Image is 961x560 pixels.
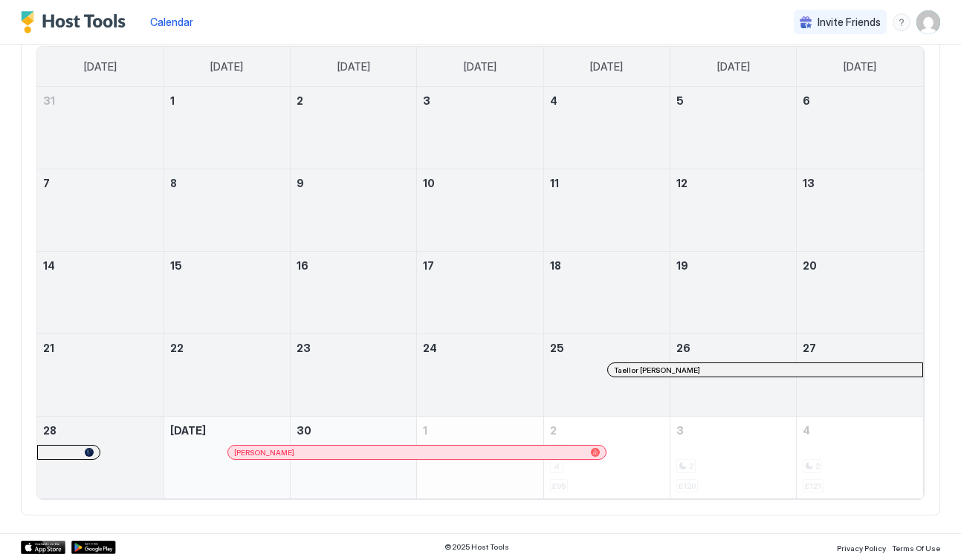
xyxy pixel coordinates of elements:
[170,259,182,272] span: 15
[892,544,940,553] span: Terms Of Use
[37,87,164,169] td: August 31, 2025
[550,259,561,272] span: 18
[291,417,416,444] a: September 30, 2025
[170,424,206,437] span: [DATE]
[544,417,670,444] a: October 2, 2025
[550,94,557,107] span: 4
[797,417,923,444] a: October 4, 2025
[670,87,796,169] td: September 5, 2025
[21,11,132,33] div: Host Tools Logo
[423,94,430,107] span: 3
[297,259,308,272] span: 16
[164,252,290,279] a: September 15, 2025
[892,539,940,555] a: Terms Of Use
[323,47,385,87] a: Tuesday
[417,334,543,417] td: September 24, 2025
[550,177,559,189] span: 11
[550,342,564,354] span: 25
[291,417,417,499] td: September 30, 2025
[297,342,311,354] span: 23
[423,177,435,189] span: 10
[164,87,290,169] td: September 1, 2025
[71,541,116,554] a: Google Play Store
[818,16,881,29] span: Invite Friends
[717,60,750,74] span: [DATE]
[164,252,290,334] td: September 15, 2025
[37,87,164,114] a: August 31, 2025
[37,252,164,334] td: September 14, 2025
[170,342,184,354] span: 22
[670,169,796,252] td: September 12, 2025
[291,169,416,197] a: September 9, 2025
[291,252,417,334] td: September 16, 2025
[449,47,511,87] a: Wednesday
[676,259,688,272] span: 19
[544,252,670,279] a: September 18, 2025
[550,424,557,437] span: 2
[150,16,193,28] span: Calendar
[670,252,796,279] a: September 19, 2025
[164,417,290,499] td: September 29, 2025
[670,417,796,499] td: October 3, 2025
[43,177,50,189] span: 7
[170,177,177,189] span: 8
[797,334,923,417] td: September 27, 2025
[837,544,886,553] span: Privacy Policy
[37,334,164,417] td: September 21, 2025
[164,169,290,252] td: September 8, 2025
[803,177,815,189] span: 13
[291,334,417,417] td: September 23, 2025
[543,252,670,334] td: September 18, 2025
[417,169,543,197] a: September 10, 2025
[676,94,684,107] span: 5
[37,169,164,197] a: September 7, 2025
[417,334,543,362] a: September 24, 2025
[676,177,687,189] span: 12
[797,87,923,114] a: September 6, 2025
[829,47,891,87] a: Saturday
[676,424,684,437] span: 3
[844,60,876,74] span: [DATE]
[803,424,810,437] span: 4
[803,342,816,354] span: 27
[43,424,56,437] span: 28
[195,47,258,87] a: Monday
[797,169,923,197] a: September 13, 2025
[417,252,543,279] a: September 17, 2025
[291,87,417,169] td: September 2, 2025
[543,169,670,252] td: September 11, 2025
[43,342,54,354] span: 21
[164,169,290,197] a: September 8, 2025
[37,417,164,499] td: September 28, 2025
[423,342,437,354] span: 24
[670,169,796,197] a: September 12, 2025
[43,94,55,107] span: 31
[670,417,796,444] a: October 3, 2025
[210,60,243,74] span: [DATE]
[614,365,916,375] div: Taellor [PERSON_NAME]
[417,87,543,169] td: September 3, 2025
[837,539,886,555] a: Privacy Policy
[234,448,600,458] div: [PERSON_NAME]
[21,541,65,554] a: App Store
[417,417,543,499] td: October 1, 2025
[543,87,670,169] td: September 4, 2025
[417,252,543,334] td: September 17, 2025
[164,87,290,114] a: September 1, 2025
[803,259,817,272] span: 20
[37,252,164,279] a: September 14, 2025
[544,87,670,114] a: September 4, 2025
[417,417,543,444] a: October 1, 2025
[590,60,623,74] span: [DATE]
[337,60,370,74] span: [DATE]
[423,259,434,272] span: 17
[297,177,304,189] span: 9
[43,259,55,272] span: 14
[670,334,796,417] td: September 26, 2025
[84,60,117,74] span: [DATE]
[670,87,796,114] a: September 5, 2025
[803,94,810,107] span: 6
[797,417,923,499] td: October 4, 2025
[37,334,164,362] a: September 21, 2025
